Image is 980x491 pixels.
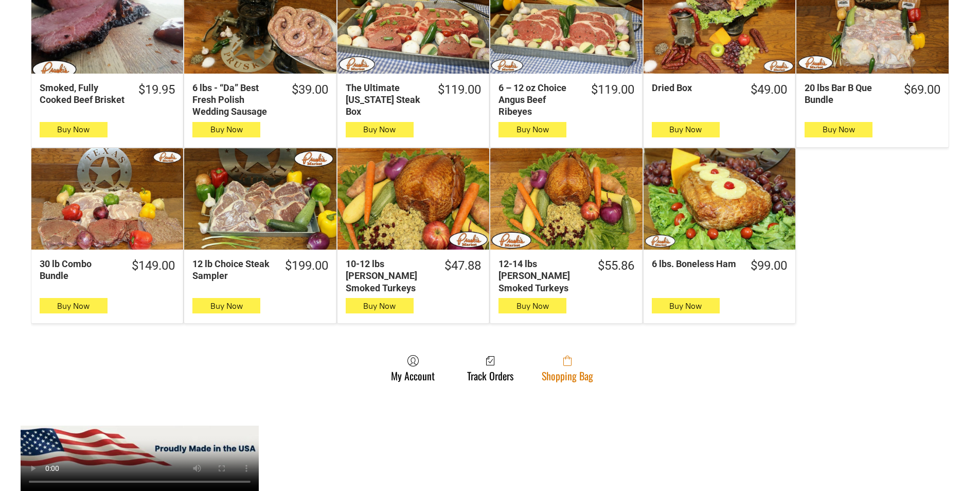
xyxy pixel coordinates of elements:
div: $119.00 [438,82,481,98]
span: Buy Now [363,301,396,311]
div: Smoked, Fully Cooked Beef Brisket [40,82,125,106]
button: Buy Now [498,298,566,313]
span: Buy Now [823,125,855,134]
span: Buy Now [210,125,243,134]
div: $19.95 [138,82,175,98]
a: Track Orders [462,355,519,382]
span: Buy Now [516,125,549,134]
div: $119.00 [591,82,634,98]
a: 12 lb Choice Steak Sampler [184,148,336,250]
span: Buy Now [669,125,702,134]
button: Buy Now [498,122,566,137]
div: 6 lbs. Boneless Ham [652,258,737,270]
div: $47.88 [444,258,481,274]
div: Dried Box [652,82,737,94]
div: $39.00 [292,82,328,98]
span: Buy Now [516,301,549,311]
div: $55.86 [598,258,634,274]
a: $19.95Smoked, Fully Cooked Beef Brisket [31,82,183,106]
div: 12 lb Choice Steak Sampler [192,258,271,282]
a: $55.8612-14 lbs [PERSON_NAME] Smoked Turkeys [490,258,642,294]
span: Buy Now [669,301,702,311]
div: $69.00 [904,82,940,98]
a: $119.006 – 12 oz Choice Angus Beef Ribeyes [490,82,642,118]
a: 6 lbs. Boneless Ham [644,148,795,250]
div: $149.00 [132,258,175,274]
button: Buy Now [40,122,108,137]
div: $99.00 [751,258,787,274]
a: $39.006 lbs - “Da” Best Fresh Polish Wedding Sausage [184,82,336,118]
a: 12-14 lbs Pruski&#39;s Smoked Turkeys [490,148,642,250]
div: 20 lbs Bar B Que Bundle [805,82,890,106]
button: Buy Now [652,298,720,313]
button: Buy Now [346,122,414,137]
div: 6 lbs - “Da” Best Fresh Polish Wedding Sausage [192,82,278,118]
div: $199.00 [285,258,328,274]
a: $47.8810-12 lbs [PERSON_NAME] Smoked Turkeys [337,258,489,294]
div: 12-14 lbs [PERSON_NAME] Smoked Turkeys [498,258,584,294]
span: Buy Now [210,301,243,311]
a: 30 lb Combo Bundle [31,148,183,250]
button: Buy Now [346,298,414,313]
a: $149.0030 lb Combo Bundle [31,258,183,282]
span: Buy Now [57,125,90,134]
button: Buy Now [805,122,872,137]
a: $119.00The Ultimate [US_STATE] Steak Box [337,82,489,118]
button: Buy Now [192,298,260,313]
a: $49.00Dried Box [644,82,795,98]
button: Buy Now [192,122,260,137]
span: Buy Now [363,125,396,134]
div: The Ultimate [US_STATE] Steak Box [346,82,424,118]
span: Buy Now [57,301,90,311]
a: $99.006 lbs. Boneless Ham [644,258,795,274]
button: Buy Now [40,298,108,313]
a: $199.0012 lb Choice Steak Sampler [184,258,336,282]
a: $69.0020 lbs Bar B Que Bundle [796,82,948,106]
a: My Account [386,355,440,382]
a: Shopping Bag [537,355,598,382]
div: $49.00 [751,82,787,98]
div: 30 lb Combo Bundle [40,258,118,282]
div: 10-12 lbs [PERSON_NAME] Smoked Turkeys [346,258,431,294]
a: 10-12 lbs Pruski&#39;s Smoked Turkeys [337,148,489,250]
button: Buy Now [652,122,720,137]
div: 6 – 12 oz Choice Angus Beef Ribeyes [498,82,577,118]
